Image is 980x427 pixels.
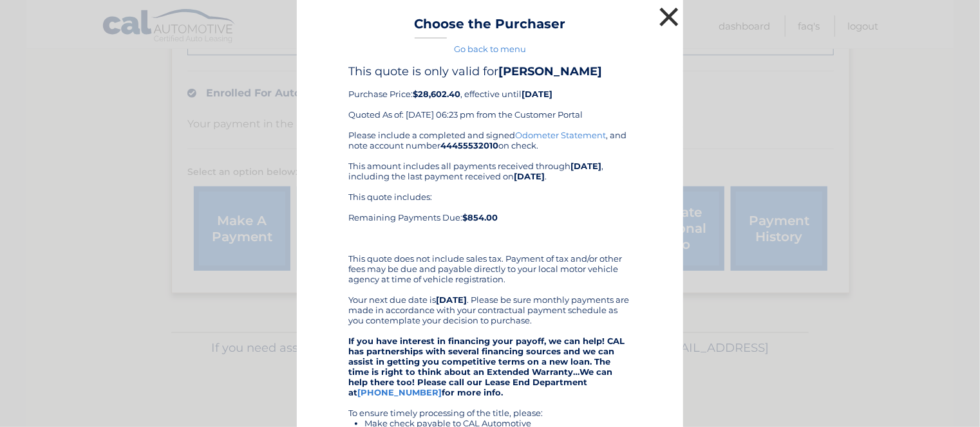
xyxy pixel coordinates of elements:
h3: Choose the Purchaser [415,16,566,39]
button: × [656,4,682,30]
b: [DATE] [570,161,601,171]
strong: If you have interest in financing your payoff, we can help! CAL has partnerships with several fin... [348,336,625,397]
div: Purchase Price: , effective until Quoted As of: [DATE] 06:23 pm from the Customer Portal [348,64,632,130]
b: $854.00 [462,212,498,223]
b: [DATE] [436,295,467,305]
div: This quote includes: Remaining Payments Due: [348,192,632,243]
b: [DATE] [522,89,552,99]
b: 44455532010 [440,140,498,150]
b: [DATE] [514,171,545,181]
a: Odometer Statement [515,130,606,140]
a: Go back to menu [454,44,526,54]
a: [PHONE_NUMBER] [357,387,442,397]
b: [PERSON_NAME] [498,64,602,78]
h4: This quote is only valid for [348,64,632,78]
b: $28,602.40 [413,89,460,99]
